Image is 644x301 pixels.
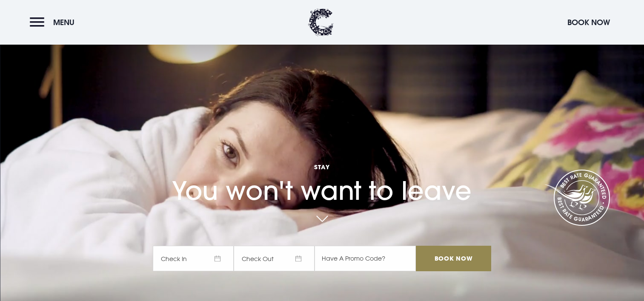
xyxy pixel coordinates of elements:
input: Book Now [416,246,491,271]
img: Clandeboye Lodge [308,9,334,36]
h1: You won't want to leave [153,143,491,206]
button: Menu [30,13,79,31]
span: Menu [53,17,74,27]
input: Have A Promo Code? [315,246,416,271]
span: Check Out [234,246,315,271]
span: Check In [153,246,234,271]
span: Stay [153,163,491,171]
button: Book Now [563,13,614,31]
